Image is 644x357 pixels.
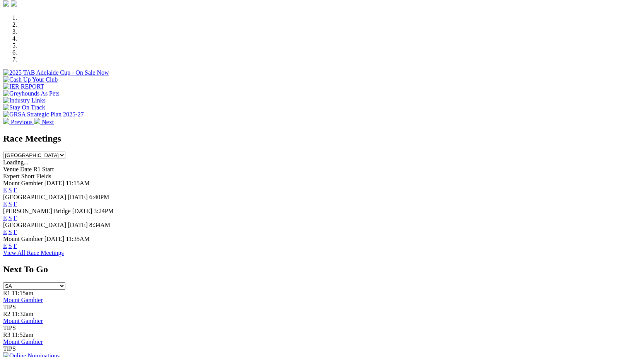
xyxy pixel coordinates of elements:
[3,222,66,228] span: [GEOGRAPHIC_DATA]
[3,118,9,124] img: chevron-left-pager-white.svg
[11,0,17,7] img: twitter.svg
[9,187,12,193] a: S
[3,90,60,97] img: Greyhounds As Pets
[3,249,64,256] a: View All Race Meetings
[14,243,17,249] a: F
[3,229,7,235] a: E
[9,243,12,249] a: S
[3,173,20,179] span: Expert
[3,290,10,296] span: R1
[33,166,54,173] span: R1 Start
[3,264,641,275] h2: Next To Go
[3,119,34,125] a: Previous
[20,166,32,173] span: Date
[3,111,84,118] img: GRSA Strategic Plan 2025-27
[3,215,7,221] a: E
[9,229,12,235] a: S
[66,180,90,186] span: 11:15AM
[36,173,51,179] span: Fields
[3,311,10,317] span: R2
[14,187,17,193] a: F
[11,119,32,125] span: Previous
[3,180,43,186] span: Mount Gambier
[3,345,16,352] span: TIPS
[94,208,114,214] span: 3:24PM
[14,229,17,235] a: F
[66,236,90,242] span: 11:35AM
[3,0,9,7] img: facebook.svg
[3,304,16,310] span: TIPS
[3,236,43,242] span: Mount Gambier
[12,311,33,317] span: 11:32am
[9,215,12,221] a: S
[3,194,66,200] span: [GEOGRAPHIC_DATA]
[14,215,17,221] a: F
[9,201,12,207] a: S
[3,166,19,173] span: Venue
[3,159,28,166] span: Loading...
[3,76,58,83] img: Cash Up Your Club
[3,331,10,338] span: R3
[34,118,40,124] img: chevron-right-pager-white.svg
[3,318,43,324] a: Mount Gambier
[12,290,33,296] span: 11:15am
[3,201,7,207] a: E
[3,297,43,303] a: Mount Gambier
[3,97,46,104] img: Industry Links
[3,325,16,331] span: TIPS
[21,173,35,179] span: Short
[3,69,109,76] img: 2025 TAB Adelaide Cup - On Sale Now
[68,222,88,228] span: [DATE]
[89,222,110,228] span: 8:34AM
[14,201,17,207] a: F
[34,119,54,125] a: Next
[3,208,71,214] span: [PERSON_NAME] Bridge
[3,104,45,111] img: Stay On Track
[3,83,44,90] img: IER REPORT
[44,236,65,242] span: [DATE]
[89,194,109,200] span: 6:40PM
[3,133,641,144] h2: Race Meetings
[12,331,33,338] span: 11:52am
[3,243,7,249] a: E
[68,194,88,200] span: [DATE]
[72,208,92,214] span: [DATE]
[44,180,65,186] span: [DATE]
[42,119,54,125] span: Next
[3,187,7,193] a: E
[3,338,43,345] a: Mount Gambier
